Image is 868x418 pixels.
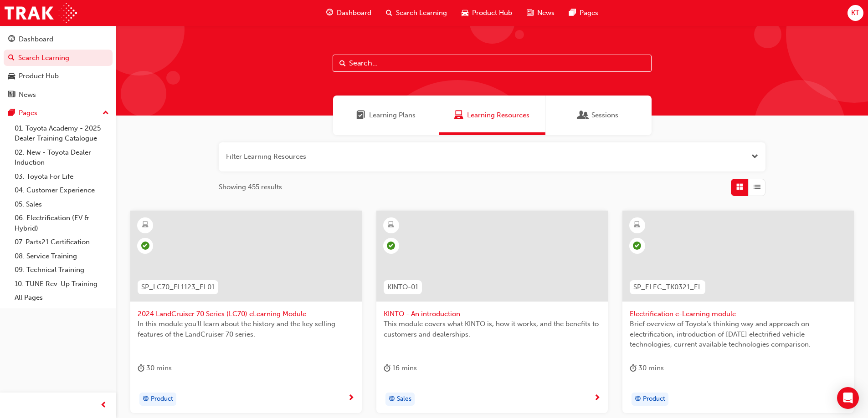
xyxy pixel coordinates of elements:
a: 04. Customer Experience [11,183,113,197]
a: guage-iconDashboard [319,4,379,22]
button: Pages [4,105,113,121]
span: learningResourceType_ELEARNING-icon [634,219,640,231]
span: target-icon [389,393,395,405]
a: SP_ELEC_TK0321_ELElectrification e-Learning moduleBrief overview of Toyota’s thinking way and app... [622,211,854,413]
span: SP_ELEC_TK0321_EL [633,282,702,292]
span: car-icon [462,7,468,19]
span: prev-icon [100,400,107,411]
a: 09. Technical Training [11,263,113,277]
span: guage-icon [326,7,333,19]
span: Search [339,58,346,69]
span: Sessions [579,110,588,121]
a: 02. New - Toyota Dealer Induction [11,146,113,170]
span: Pages [580,8,598,18]
span: Grid [736,182,743,192]
a: pages-iconPages [562,4,606,22]
span: learningRecordVerb_COMPLETE-icon [633,242,641,250]
a: All Pages [11,291,113,305]
span: duration-icon [630,363,637,374]
a: 07. Parts21 Certification [11,235,113,249]
span: duration-icon [384,363,390,374]
a: 05. Sales [11,197,113,212]
span: KT [851,8,859,18]
a: Learning PlansLearning Plans [333,96,439,135]
span: Search Learning [396,8,447,18]
span: search-icon [8,54,15,62]
img: Trak [5,3,77,23]
span: learningRecordVerb_PASS-icon [387,242,395,250]
a: Search Learning [4,50,113,66]
span: Product Hub [472,8,512,18]
span: 2024 LandCruiser 70 Series (LC70) eLearning Module [138,309,354,319]
button: Open the filter [751,151,758,162]
div: Product Hub [19,71,59,81]
div: Pages [19,108,37,118]
span: This module covers what KINTO is, how it works, and the benefits to customers and dealerships. [384,319,601,339]
input: Search... [333,55,652,72]
a: 08. Service Training [11,249,113,263]
span: Showing 455 results [219,182,282,192]
a: news-iconNews [519,4,562,22]
span: Product [643,394,665,404]
span: next-icon [348,394,354,403]
a: Product Hub [4,68,113,85]
button: DashboardSearch LearningProduct HubNews [4,29,113,105]
span: pages-icon [8,109,15,117]
span: Brief overview of Toyota’s thinking way and approach on electrification, introduction of [DATE] e... [630,319,847,350]
a: 06. Electrification (EV & Hybrid) [11,211,113,235]
span: target-icon [143,393,149,405]
a: 03. Toyota For Life [11,170,113,184]
span: KINTO-01 [387,282,418,292]
span: Learning Plans [356,110,365,121]
span: pages-icon [569,7,576,19]
span: news-icon [8,91,15,99]
a: search-iconSearch Learning [379,4,454,22]
span: KINTO - An introduction [384,309,601,319]
span: List [754,182,760,192]
span: learningRecordVerb_PASS-icon [141,242,149,250]
a: car-iconProduct Hub [454,4,519,22]
span: Learning Resources [467,110,529,121]
span: News [537,8,555,18]
div: Dashboard [19,34,53,45]
a: News [4,86,113,103]
span: car-icon [8,72,15,81]
span: Product [151,394,173,404]
div: 30 mins [138,363,172,374]
span: SP_LC70_FL1123_EL01 [141,282,215,292]
a: SP_LC70_FL1123_EL012024 LandCruiser 70 Series (LC70) eLearning ModuleIn this module you'll learn ... [130,211,362,413]
a: Learning ResourcesLearning Resources [439,96,545,135]
span: learningResourceType_ELEARNING-icon [142,219,149,231]
span: news-icon [527,7,534,19]
span: Learning Plans [369,110,416,121]
span: Learning Resources [454,110,463,121]
span: up-icon [103,107,109,119]
span: next-icon [594,394,601,403]
span: Sessions [591,110,618,121]
span: target-icon [635,393,641,405]
span: guage-icon [8,35,15,44]
span: duration-icon [138,363,144,374]
a: SessionsSessions [545,96,652,135]
span: learningResourceType_ELEARNING-icon [388,219,394,231]
div: News [19,90,36,100]
span: Dashboard [337,8,371,18]
div: Open Intercom Messenger [837,387,859,409]
div: 16 mins [384,363,417,374]
span: search-icon [386,7,392,19]
a: KINTO-01KINTO - An introductionThis module covers what KINTO is, how it works, and the benefits t... [376,211,608,413]
div: 30 mins [630,363,664,374]
a: Dashboard [4,31,113,48]
span: Sales [397,394,411,404]
a: 01. Toyota Academy - 2025 Dealer Training Catalogue [11,121,113,146]
span: Electrification e-Learning module [630,309,847,319]
span: In this module you'll learn about the history and the key selling features of the LandCruiser 70 ... [138,319,354,339]
button: KT [847,5,863,21]
a: 10. TUNE Rev-Up Training [11,277,113,291]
